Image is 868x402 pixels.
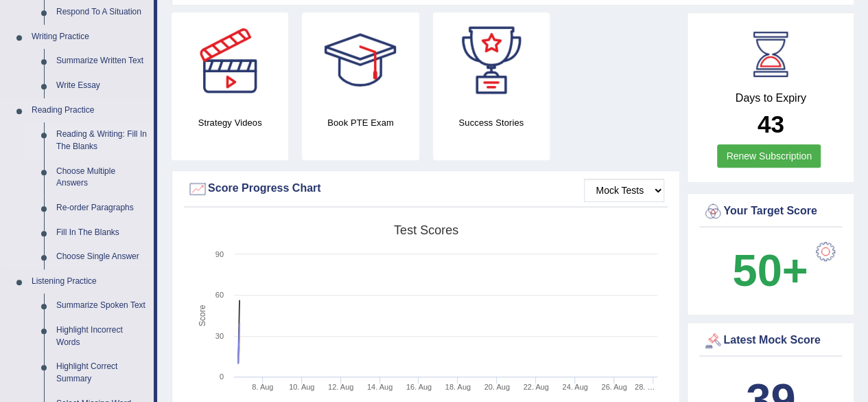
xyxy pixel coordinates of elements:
[215,250,224,258] text: 90
[758,111,784,137] b: 43
[172,115,288,130] h4: Strategy Videos
[703,201,838,222] div: Your Target Score
[50,355,154,391] a: Highlight Correct Summary
[25,269,154,294] a: Listening Practice
[601,383,626,391] tspan: 26. Aug
[50,293,154,318] a: Summarize Spoken Text
[50,49,154,74] a: Summarize Written Text
[523,383,548,391] tspan: 22. Aug
[484,383,510,391] tspan: 20. Aug
[328,383,353,391] tspan: 12. Aug
[703,92,838,104] h4: Days to Expiry
[302,115,419,130] h4: Book PTE Exam
[433,115,550,130] h4: Success Stories
[50,74,154,98] a: Write Essay
[635,383,655,391] tspan: 28. …
[367,383,392,391] tspan: 14. Aug
[445,383,471,391] tspan: 18. Aug
[732,245,808,295] b: 50+
[198,304,207,326] tspan: Score
[50,318,154,355] a: Highlight Incorrect Words
[25,25,154,49] a: Writing Practice
[717,144,821,168] a: Renew Subscription
[394,223,458,237] tspan: Test scores
[50,221,154,245] a: Fill In The Blanks
[252,383,273,391] tspan: 8. Aug
[406,383,432,391] tspan: 16. Aug
[220,372,224,381] text: 0
[703,331,838,351] div: Latest Mock Score
[25,98,154,123] a: Reading Practice
[187,179,664,199] div: Score Progress Chart
[50,196,154,221] a: Re-order Paragraphs
[289,383,314,391] tspan: 10. Aug
[215,332,224,340] text: 30
[50,245,154,269] a: Choose Single Answer
[562,383,587,391] tspan: 24. Aug
[215,291,224,299] text: 60
[50,122,154,159] a: Reading & Writing: Fill In The Blanks
[50,159,154,196] a: Choose Multiple Answers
